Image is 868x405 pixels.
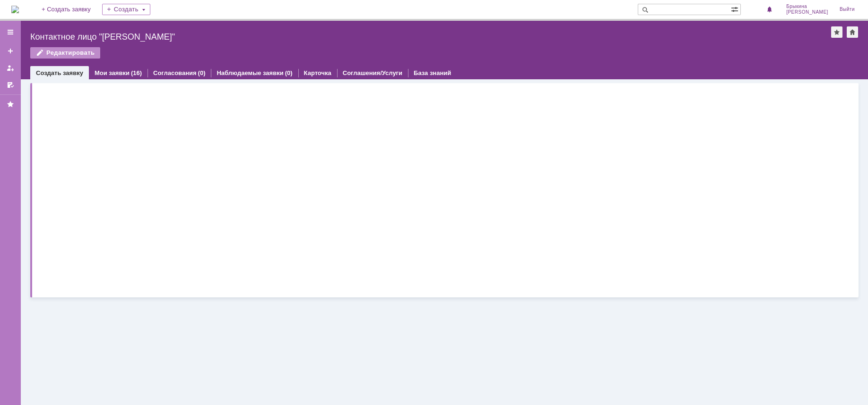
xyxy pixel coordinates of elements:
[36,69,83,76] a: Создать заявку
[731,4,740,13] span: Расширенный поиск
[217,69,283,76] a: Наблюдаемые заявки
[414,69,451,76] a: База знаний
[847,26,858,38] div: Сделать домашней страницей
[343,69,402,76] a: Соглашения/Услуги
[131,69,142,76] div: (16)
[831,26,842,38] div: Добавить в избранное
[30,32,831,42] div: Контактное лицо "[PERSON_NAME]"
[304,69,331,76] a: Карточка
[102,4,150,15] div: Создать
[153,69,197,76] a: Согласования
[11,6,19,13] img: logo
[3,43,18,59] a: Создать заявку
[3,77,18,93] a: Мои согласования
[786,4,828,9] span: Брыкина
[786,9,828,15] span: [PERSON_NAME]
[198,69,206,76] div: (0)
[3,60,18,76] a: Мои заявки
[11,6,19,13] a: Перейти на домашнюю страницу
[95,69,130,76] a: Мои заявки
[285,69,293,76] div: (0)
